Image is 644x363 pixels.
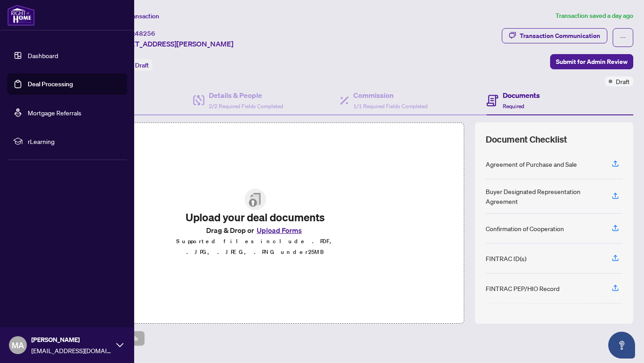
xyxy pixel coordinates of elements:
[245,189,266,210] img: File Upload
[486,133,567,146] span: Document Checklist
[209,90,283,101] h4: Details & People
[550,54,633,69] button: Submit for Admin Review
[620,34,626,41] span: ellipsis
[209,103,283,110] span: 2/2 Required Fields Completed
[206,224,305,236] span: Drag & Drop or
[486,283,559,293] div: FINTRAC PEP/HIO Record
[353,90,428,101] h4: Commission
[608,332,635,359] button: Open asap
[556,55,627,69] span: Submit for Admin Review
[486,224,564,233] div: Confirmation of Cooperation
[28,80,73,88] a: Deal Processing
[111,12,159,20] span: View Transaction
[254,224,305,236] button: Upload Forms
[12,339,24,351] span: MA
[162,181,349,265] span: File UploadUpload your deal documentsDrag & Drop orUpload FormsSupported files include .PDF, .JPG...
[616,76,630,86] span: Draft
[135,61,149,69] span: Draft
[503,90,540,101] h4: Documents
[555,11,633,21] article: Transaction saved a day ago
[353,103,428,110] span: 1/1 Required Fields Completed
[31,346,112,355] span: [EMAIL_ADDRESS][DOMAIN_NAME]
[111,38,233,49] span: [STREET_ADDRESS][PERSON_NAME]
[486,253,526,263] div: FINTRAC ID(s)
[502,28,607,43] button: Transaction Communication
[28,109,81,117] a: Mortgage Referrals
[31,335,112,345] span: [PERSON_NAME]
[169,210,342,224] h2: Upload your deal documents
[503,103,524,110] span: Required
[7,4,35,26] img: logo
[169,236,342,257] p: Supported files include .PDF, .JPG, .JPEG, .PNG under 25 MB
[486,186,601,206] div: Buyer Designated Representation Agreement
[520,29,600,43] div: Transaction Communication
[28,136,121,146] span: rLearning
[28,51,58,59] a: Dashboard
[135,30,155,38] span: 48256
[486,159,577,169] div: Agreement of Purchase and Sale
